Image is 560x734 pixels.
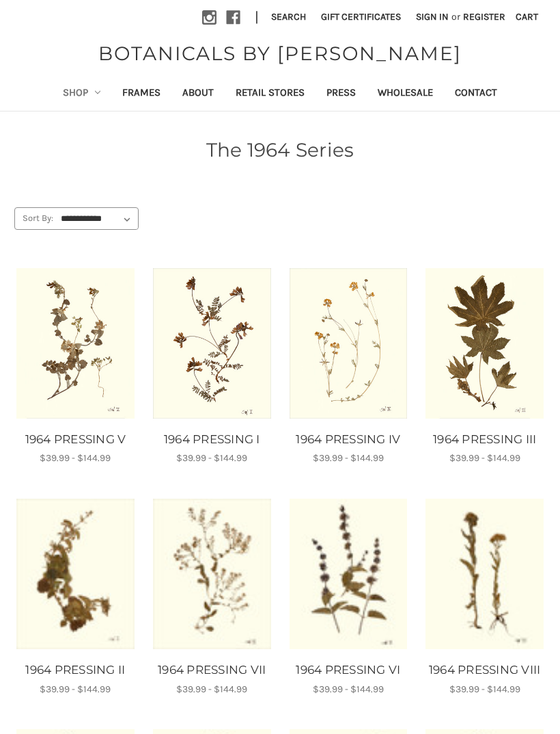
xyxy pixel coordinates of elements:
span: $39.99 - $144.99 [313,683,384,695]
a: BOTANICALS BY [PERSON_NAME] [92,39,468,68]
a: 1964 PRESSING II, Price range from $39.99 to $144.99 [14,661,137,679]
img: Unframed [425,268,544,419]
li: | [250,7,264,29]
span: or [450,10,462,24]
a: Shop [52,77,112,111]
span: $39.99 - $144.99 [40,452,111,464]
span: $39.99 - $144.99 [176,683,247,695]
a: 1964 PRESSING VII, Price range from $39.99 to $144.99 [151,661,273,679]
label: Sort By: [15,208,53,228]
img: Unframed [290,499,408,649]
a: 1964 PRESSING IV, Price range from $39.99 to $144.99 [288,431,410,449]
a: About [171,77,225,111]
a: Retail Stores [225,77,316,111]
img: Unframed [16,268,135,419]
a: 1964 PRESSING III, Price range from $39.99 to $144.99 [423,431,546,449]
a: 1964 PRESSING VIII, Price range from $39.99 to $144.99 [425,496,544,652]
span: $39.99 - $144.99 [449,452,520,464]
a: 1964 PRESSING VI, Price range from $39.99 to $144.99 [288,661,410,679]
a: Press [316,77,367,111]
a: Contact [444,77,508,111]
span: $39.99 - $144.99 [176,452,247,464]
a: 1964 PRESSING IV, Price range from $39.99 to $144.99 [290,265,408,421]
img: Unframed [153,499,271,649]
a: Wholesale [367,77,444,111]
a: 1964 PRESSING II, Price range from $39.99 to $144.99 [16,496,135,652]
img: Unframed [16,499,135,649]
a: Frames [111,77,171,111]
h1: The 1964 Series [14,135,546,164]
a: 1964 PRESSING I, Price range from $39.99 to $144.99 [151,431,273,449]
img: Unframed [153,268,271,419]
span: $39.99 - $144.99 [449,683,520,695]
img: Unframed [290,268,408,419]
a: 1964 PRESSING V, Price range from $39.99 to $144.99 [14,431,137,449]
a: 1964 PRESSING III, Price range from $39.99 to $144.99 [425,265,544,421]
a: 1964 PRESSING I, Price range from $39.99 to $144.99 [153,265,271,421]
img: Unframed [425,499,544,649]
a: 1964 PRESSING VII, Price range from $39.99 to $144.99 [153,496,271,652]
a: 1964 PRESSING V, Price range from $39.99 to $144.99 [16,265,135,421]
a: 1964 PRESSING VIII, Price range from $39.99 to $144.99 [423,661,546,679]
span: $39.99 - $144.99 [40,683,111,695]
a: 1964 PRESSING VI, Price range from $39.99 to $144.99 [290,496,408,652]
span: Cart [516,11,538,23]
span: $39.99 - $144.99 [313,452,384,464]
